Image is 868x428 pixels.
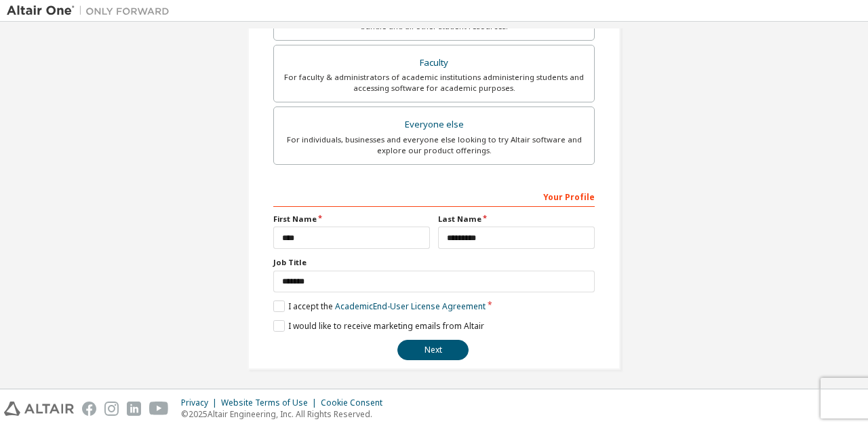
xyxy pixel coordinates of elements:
[7,4,176,18] img: Altair One
[273,300,486,312] label: I accept the
[273,214,430,225] label: First Name
[282,54,586,73] div: Faculty
[82,402,96,416] img: facebook.svg
[181,397,221,408] div: Privacy
[397,340,469,360] button: Next
[282,134,586,156] div: For individuals, businesses and everyone else looking to try Altair software and explore our prod...
[438,214,595,225] label: Last Name
[181,408,391,420] p: © 2025 Altair Engineering, Inc. All Rights Reserved.
[282,72,586,94] div: For faculty & administrators of academic institutions administering students and accessing softwa...
[321,397,391,408] div: Cookie Consent
[127,402,141,416] img: linkedin.svg
[149,402,169,416] img: youtube.svg
[335,300,486,312] a: Academic End-User License Agreement
[282,115,586,134] div: Everyone else
[273,257,595,268] label: Job Title
[221,397,321,408] div: Website Terms of Use
[4,402,74,416] img: altair_logo.svg
[273,320,484,332] label: I would like to receive marketing emails from Altair
[273,185,595,207] div: Your Profile
[104,402,119,416] img: instagram.svg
